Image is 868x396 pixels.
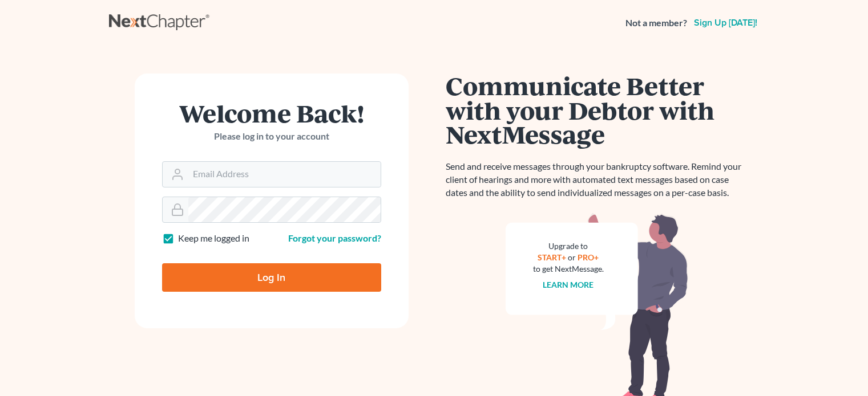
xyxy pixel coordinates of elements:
span: or [568,252,576,262]
input: Log In [162,263,381,292]
label: Keep me logged in [178,232,249,245]
a: Learn more [543,280,594,289]
a: Sign up [DATE]! [692,18,760,27]
a: START+ [538,252,566,262]
div: Upgrade to [533,240,604,252]
p: Send and receive messages through your bankruptcy software. Remind your client of hearings and mo... [446,160,748,199]
a: Forgot your password? [288,232,381,243]
a: PRO+ [578,252,599,262]
strong: Not a member? [625,17,687,30]
div: to get NextMessage. [533,263,604,275]
p: Please log in to your account [162,130,381,143]
input: Email Address [188,162,381,187]
h1: Communicate Better with your Debtor with NextMessage [446,74,748,146]
h1: Welcome Back! [162,101,381,125]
